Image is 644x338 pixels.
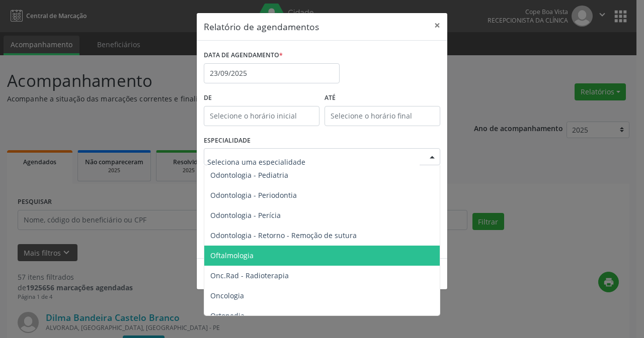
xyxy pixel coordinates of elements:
[325,90,440,106] label: ATÉ
[204,106,319,126] input: Selecione o horário inicial
[204,90,319,106] label: De
[427,13,447,38] button: Close
[210,311,245,320] span: Ortopedia
[210,271,289,280] span: Onc.Rad - Radioterapia
[325,106,440,126] input: Selecione o horário final
[210,231,357,240] span: Odontologia - Retorno - Remoção de sutura
[204,133,251,149] label: ESPECIALIDADE
[210,291,244,300] span: Oncologia
[210,210,281,220] span: Odontologia - Perícia
[210,170,288,180] span: Odontologia - Pediatria
[210,190,297,200] span: Odontologia - Periodontia
[210,251,254,260] span: Oftalmologia
[204,48,283,63] label: DATA DE AGENDAMENTO
[204,20,319,33] h5: Relatório de agendamentos
[204,63,340,83] input: Selecione uma data ou intervalo
[207,152,420,172] input: Seleciona uma especialidade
